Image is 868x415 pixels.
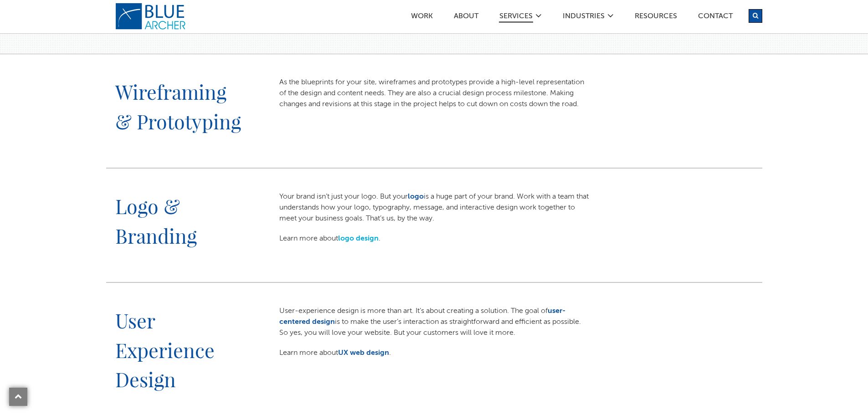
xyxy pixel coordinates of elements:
[408,193,424,200] a: logo
[115,306,244,412] h2: User Experience Design
[279,77,589,110] p: As the blueprints for your site, wireframes and prototypes provide a high-level representation of...
[115,77,244,154] h2: Wireframing & Prototyping
[338,235,379,242] a: logo design
[411,13,433,22] a: Work
[562,13,605,22] a: Industries
[279,233,589,244] p: Learn more about .
[115,191,244,268] h2: Logo & Branding
[279,348,589,359] p: Learn more about .
[499,13,533,23] a: SERVICES
[279,306,589,338] p: User-experience design is more than art. It’s about creating a solution. The goal of is to make t...
[698,13,733,22] a: Contact
[115,3,188,30] a: logo
[338,349,389,357] a: UX web design
[634,13,678,22] a: Resources
[453,13,479,22] a: ABOUT
[279,191,589,224] p: Your brand isn’t just your logo. But your is a huge part of your brand. Work with a team that und...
